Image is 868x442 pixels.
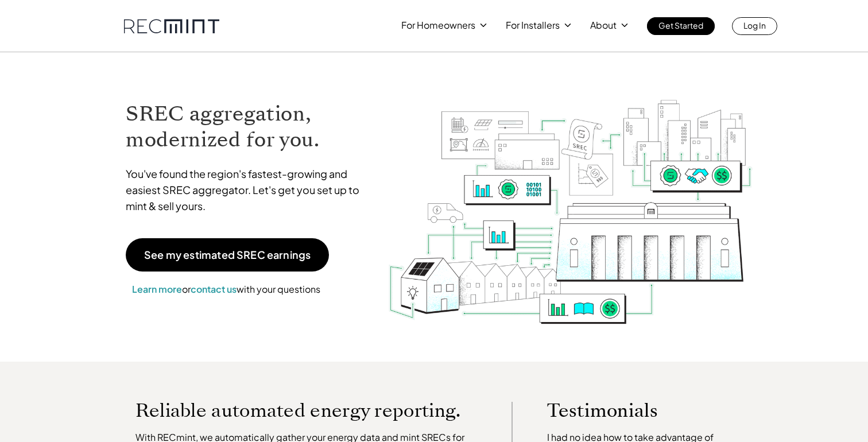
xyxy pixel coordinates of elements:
[743,17,766,33] p: Log In
[126,282,327,297] p: or with your questions
[126,101,370,153] h1: SREC aggregation, modernized for you.
[387,69,754,327] img: RECmint value cycle
[135,402,478,419] p: Reliable automated energy reporting.
[126,238,329,272] a: See my estimated SREC earnings
[126,166,370,214] p: You've found the region's fastest-growing and easiest SREC aggregator. Let's get you set up to mi...
[732,17,777,35] a: Log In
[144,250,311,260] p: See my estimated SREC earnings
[647,17,715,35] a: Get Started
[547,402,718,419] p: Testimonials
[590,17,617,33] p: About
[132,283,182,295] a: Learn more
[191,283,237,295] a: contact us
[401,17,475,33] p: For Homeowners
[506,17,560,33] p: For Installers
[658,17,703,33] p: Get Started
